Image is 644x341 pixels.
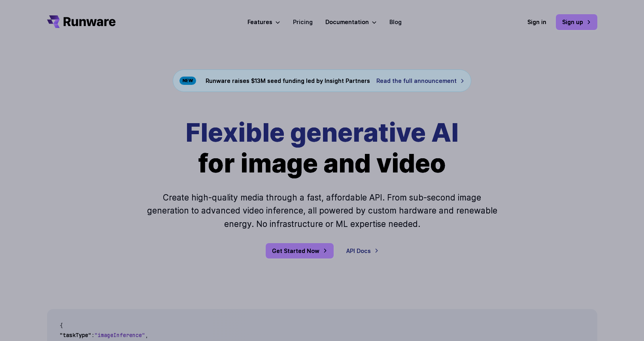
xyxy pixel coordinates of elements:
[60,322,63,329] span: {
[94,332,145,339] span: "imageInference"
[376,76,465,85] a: Read the full announcement
[266,243,334,259] a: Get Started Now
[185,117,459,148] strong: Flexible generative AI
[47,15,116,28] a: Go to /
[527,17,546,26] a: Sign in
[556,14,597,30] a: Sign up
[173,69,471,92] div: Runware raises $13M seed funding led by Insight Partners
[389,17,402,26] a: Blog
[247,17,280,26] label: Features
[293,17,313,26] a: Pricing
[185,117,459,178] h1: for image and video
[146,191,498,230] p: Create high-quality media through a fast, affordable API. From sub-second image generation to adv...
[346,246,379,255] a: API Docs
[325,17,377,26] label: Documentation
[145,332,148,339] span: ,
[91,332,94,339] span: :
[60,332,91,339] span: "taskType"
